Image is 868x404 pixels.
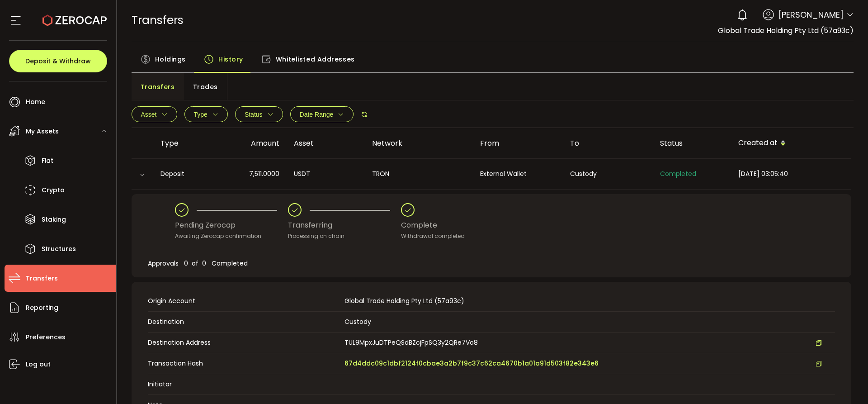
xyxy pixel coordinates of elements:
button: Status [235,106,283,122]
span: Global Trade Holding Pty Ltd (57a93c) [344,296,464,305]
span: Crypto [42,184,65,197]
div: Deposit [153,169,215,179]
span: [DATE] 03:05:40 [738,169,788,178]
span: Transfers [141,78,175,96]
div: From [473,138,563,148]
span: Approvals 0 of 0 Completed [148,259,248,268]
span: Structures [42,242,76,256]
span: My Assets [26,125,59,138]
span: TUL9MpxJuDTPeQSdBZcjFpSQ3y2QRe7Vo8 [344,338,478,347]
span: Trades [193,78,218,96]
span: Reporting [26,301,58,314]
div: Asset [287,138,365,148]
span: Deposit & Withdraw [25,58,91,64]
span: Asset [141,111,157,118]
span: Custody [344,317,371,326]
div: To [563,138,653,148]
div: Type [153,138,215,148]
div: Withdrawal completed [401,232,465,241]
button: Deposit & Withdraw [9,50,107,72]
div: Awaiting Zerocap confirmation [175,232,288,241]
div: USDT [287,169,365,179]
span: Log out [26,358,51,371]
div: TRON [365,169,473,179]
div: Complete [401,217,465,234]
iframe: Chat Widget [823,361,868,404]
span: Date Range [300,111,334,118]
span: History [218,50,243,68]
button: Asset [132,106,177,122]
span: 7,511.0000 [249,169,279,179]
div: Network [365,138,473,148]
span: Destination [148,317,340,327]
div: Transferring [288,217,401,234]
span: Type [194,111,208,118]
span: Status [245,111,263,118]
span: Initiator [148,380,340,389]
span: Completed [660,169,696,178]
span: Fiat [42,154,53,167]
span: Transfers [132,12,184,28]
span: Destination Address [148,338,340,347]
span: Whitelisted Addresses [276,50,355,68]
div: Pending Zerocap [175,217,288,234]
button: Date Range [290,106,354,122]
span: 67d4ddc09c1dbf2124f0cbae3a2b7f9c37c62ca4670b1a01a91d503f82e343e6 [344,359,599,368]
span: Origin Account [148,296,340,306]
div: Created at [731,136,851,151]
span: Transaction Hash [148,359,340,368]
span: Home [26,95,45,109]
span: Preferences [26,331,66,344]
div: External Wallet [473,169,563,179]
span: [PERSON_NAME] [778,9,844,21]
span: Staking [42,213,66,226]
div: Processing on chain [288,232,401,241]
div: Custody [563,169,653,179]
div: Status [653,138,731,148]
span: Global Trade Holding Pty Ltd (57a93c) [718,25,854,36]
div: Amount [215,138,287,148]
button: Type [184,106,228,122]
span: Holdings [155,50,186,68]
span: Transfers [26,272,58,285]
